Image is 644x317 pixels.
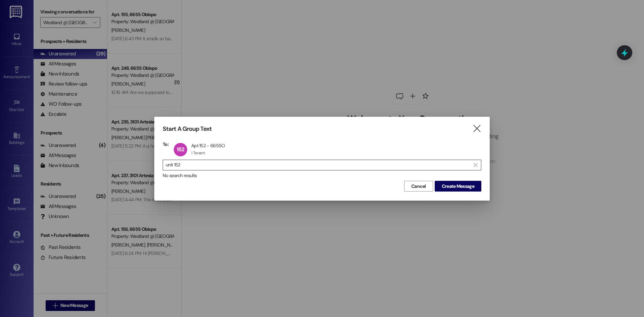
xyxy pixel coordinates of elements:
button: Cancel [404,181,433,192]
i:  [472,125,481,132]
i:  [474,162,477,168]
button: Create Message [435,181,481,192]
h3: Start A Group Text [163,125,212,133]
button: Clear text [470,160,481,170]
span: Create Message [442,183,474,190]
input: Search for any contact or apartment [166,160,470,170]
div: No search results [163,172,481,179]
div: 1 Tenant [191,150,205,156]
h3: To: [163,141,169,147]
div: Apt 152 - 6655O [191,143,225,149]
span: 152 [177,146,184,153]
span: Cancel [411,183,426,190]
